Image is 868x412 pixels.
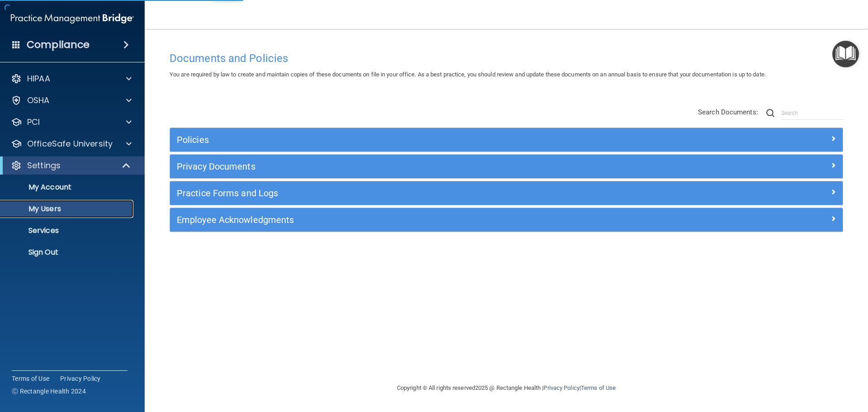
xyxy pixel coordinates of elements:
[177,188,668,198] h5: Practice Forms and Logs
[177,133,836,147] a: Policies
[27,38,90,51] h4: Compliance
[11,95,132,106] a: OSHA
[11,138,132,149] a: OfficeSafe University
[177,161,668,171] h5: Privacy Documents
[6,204,129,213] p: My Users
[177,135,668,145] h5: Policies
[11,160,131,171] a: Settings
[6,226,129,235] p: Services
[27,95,50,106] p: OSHA
[12,374,49,383] a: Terms of Use
[11,73,132,84] a: HIPAA
[60,374,101,383] a: Privacy Policy
[177,213,836,227] a: Employee Acknowledgments
[698,108,758,116] span: Search Documents:
[170,52,843,64] h4: Documents and Policies
[581,384,616,391] a: Terms of Use
[11,9,134,28] img: PMB logo
[170,71,766,78] span: You are required by law to create and maintain copies of these documents on file in your office. ...
[27,160,61,171] p: Settings
[832,41,859,67] button: Open Resource Center
[177,186,836,200] a: Practice Forms and Logs
[6,183,129,192] p: My Account
[27,117,40,128] p: PCI
[781,106,843,120] input: Search
[341,374,671,403] div: Copyright © All rights reserved 2025 @ Rectangle Health | |
[177,215,668,225] h5: Employee Acknowledgments
[766,109,774,117] img: ic-search.3b580494.png
[27,73,50,84] p: HIPAA
[543,384,579,391] a: Privacy Policy
[27,138,113,149] p: OfficeSafe University
[12,387,86,396] span: Ⓒ Rectangle Health 2024
[11,117,132,128] a: PCI
[177,159,836,174] a: Privacy Documents
[6,248,129,257] p: Sign Out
